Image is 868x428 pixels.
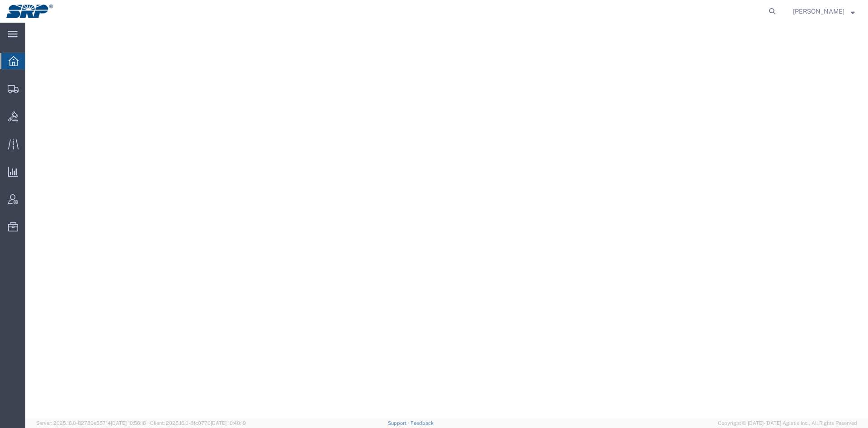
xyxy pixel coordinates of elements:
a: Support [388,420,410,426]
iframe: FS Legacy Container [25,23,868,418]
span: [DATE] 10:40:19 [211,420,246,426]
button: [PERSON_NAME] [793,6,855,17]
span: Marissa Camacho [793,6,844,16]
span: Server: 2025.16.0-82789e55714 [36,420,146,426]
a: Feedback [410,420,434,426]
span: Client: 2025.16.0-8fc0770 [150,420,246,426]
span: Copyright © [DATE]-[DATE] Agistix Inc., All Rights Reserved [718,419,857,427]
span: [DATE] 10:56:16 [111,420,146,426]
img: logo [6,5,53,18]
